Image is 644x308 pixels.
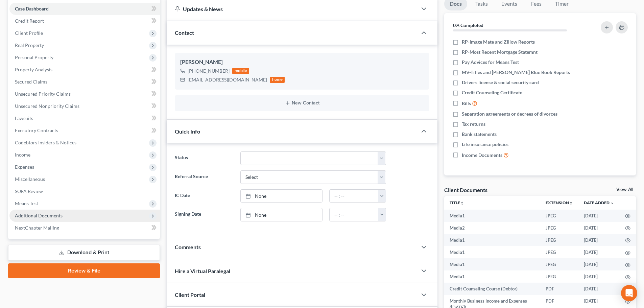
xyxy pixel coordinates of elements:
[9,64,160,76] a: Property Analysis
[270,77,285,83] div: home
[175,5,409,13] div: Updates & News
[540,210,578,222] td: JPEG
[578,283,620,295] td: [DATE]
[444,283,540,295] td: Credit Counseling Course (Debtor)
[621,285,637,301] div: Open Intercom Messenger
[578,258,620,270] td: [DATE]
[15,213,63,218] span: Additional Documents
[15,164,34,170] span: Expenses
[462,49,538,55] span: RP-Most Recent Mortgage Statemnt
[444,270,540,283] td: Media1
[462,152,502,159] span: Income Documents
[540,234,578,246] td: JPEG
[15,30,43,36] span: Client Profile
[460,201,464,205] i: unfold_more
[8,263,160,278] a: Review & File
[578,270,620,283] td: [DATE]
[175,29,194,36] span: Contact
[462,131,497,138] span: Bank statements
[578,234,620,246] td: [DATE]
[15,42,44,48] span: Real Property
[330,190,378,203] input: -- : --
[578,246,620,258] td: [DATE]
[462,69,570,76] span: MV-Titles and [PERSON_NAME] Blue Book Reports
[188,68,230,74] div: [PHONE_NUMBER]
[540,270,578,283] td: JPEG
[175,268,230,274] span: Hire a Virtual Paralegal
[450,200,464,205] a: Titleunfold_more
[15,91,71,97] span: Unsecured Priority Claims
[584,200,614,205] a: Date Added expand_more
[171,208,237,221] label: Signing Date
[175,291,205,298] span: Client Portal
[171,170,237,184] label: Referral Source
[453,22,483,28] strong: 0% Completed
[15,140,76,145] span: Codebtors Insiders & Notices
[175,244,201,250] span: Comments
[171,189,237,203] label: IC Date
[9,222,160,234] a: NextChapter Mailing
[540,222,578,234] td: JPEG
[462,141,508,148] span: Life insurance policies
[15,200,38,206] span: Means Test
[15,225,59,231] span: NextChapter Mailing
[15,6,49,11] span: Case Dashboard
[188,76,267,83] div: [EMAIL_ADDRESS][DOMAIN_NAME]
[540,246,578,258] td: JPEG
[9,100,160,112] a: Unsecured Nonpriority Claims
[462,89,522,96] span: Credit Counseling Certificate
[610,201,614,205] i: expand_more
[9,124,160,137] a: Executory Contracts
[180,58,424,66] div: [PERSON_NAME]
[546,200,573,205] a: Extensionunfold_more
[444,186,487,193] div: Client Documents
[15,18,44,24] span: Credit Report
[444,246,540,258] td: Media1
[578,210,620,222] td: [DATE]
[232,68,249,74] div: mobile
[569,201,573,205] i: unfold_more
[15,115,33,121] span: Lawsuits
[9,3,160,15] a: Case Dashboard
[15,127,58,133] span: Executory Contracts
[9,112,160,124] a: Lawsuits
[9,185,160,197] a: SOFA Review
[180,100,424,106] button: New Contact
[462,100,471,107] span: Bills
[462,59,519,66] span: Pay Advices for Means Test
[241,190,322,203] a: None
[15,79,47,85] span: Secured Claims
[9,15,160,27] a: Credit Report
[9,76,160,88] a: Secured Claims
[9,88,160,100] a: Unsecured Priority Claims
[15,152,30,158] span: Income
[15,54,53,60] span: Personal Property
[444,210,540,222] td: Media1
[15,188,43,194] span: SOFA Review
[175,128,200,135] span: Quick Info
[540,258,578,270] td: JPEG
[616,187,633,192] a: View All
[462,39,535,45] span: RP-Image Mate and Zillow Reports
[444,234,540,246] td: Media1
[462,121,485,127] span: Tax returns
[444,222,540,234] td: Media2
[462,79,539,86] span: Drivers license & social security card
[330,208,378,221] input: -- : --
[171,151,237,165] label: Status
[241,208,322,221] a: None
[540,283,578,295] td: PDF
[15,103,79,109] span: Unsecured Nonpriority Claims
[15,67,52,72] span: Property Analysis
[8,245,160,261] a: Download & Print
[578,222,620,234] td: [DATE]
[462,111,557,117] span: Separation agreements or decrees of divorces
[15,176,45,182] span: Miscellaneous
[444,258,540,270] td: Media1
